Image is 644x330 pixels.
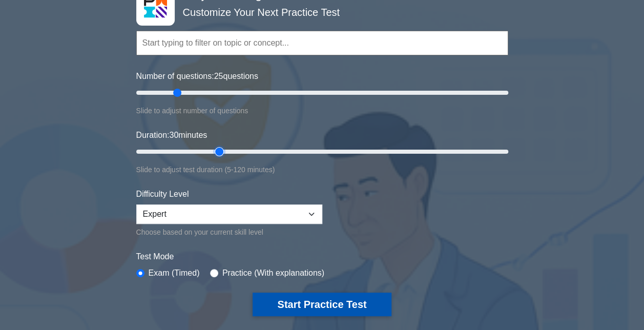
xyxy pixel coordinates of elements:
[136,163,508,176] div: Slide to adjust test duration (5-120 minutes)
[136,70,258,82] label: Number of questions: questions
[136,129,207,141] label: Duration: minutes
[169,131,178,139] span: 30
[136,251,508,263] label: Test Mode
[136,31,508,55] input: Start typing to filter on topic or concept...
[222,267,324,279] label: Practice (With explanations)
[214,72,223,80] span: 25
[253,293,391,316] button: Start Practice Test
[136,226,322,238] div: Choose based on your current skill level
[149,267,200,279] label: Exam (Timed)
[136,105,508,117] div: Slide to adjust number of questions
[136,188,189,200] label: Difficulty Level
